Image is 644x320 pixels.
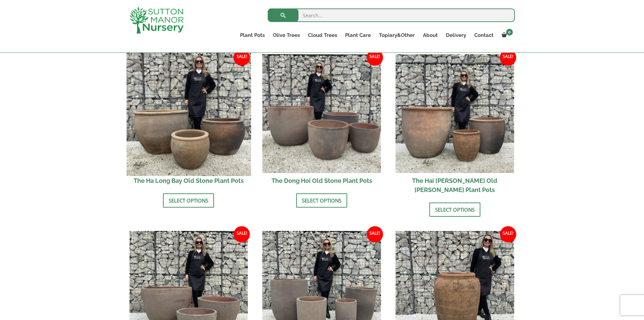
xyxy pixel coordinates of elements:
[268,8,515,22] input: Search...
[262,54,381,188] a: Sale! The Dong Hoi Old Stone Plant Pots
[367,226,383,242] span: Sale!
[367,49,383,66] span: Sale!
[396,54,514,197] a: Sale! The Hai [PERSON_NAME] Old [PERSON_NAME] Plant Pots
[262,54,381,173] img: The Dong Hoi Old Stone Plant Pots
[500,49,516,66] span: Sale!
[419,30,442,40] a: About
[470,30,498,40] a: Contact
[262,173,381,188] h2: The Dong Hoi Old Stone Plant Pots
[396,173,514,197] h2: The Hai [PERSON_NAME] Old [PERSON_NAME] Plant Pots
[163,193,214,208] a: Select options for “The Ha Long Bay Old Stone Plant Pots”
[129,7,184,34] img: logo
[506,29,513,36] span: 0
[236,30,269,40] a: Plant Pots
[375,30,419,40] a: Topiary&Other
[129,54,248,188] a: Sale! The Ha Long Bay Old Stone Plant Pots
[126,51,251,176] img: The Ha Long Bay Old Stone Plant Pots
[498,30,515,40] a: 0
[442,30,470,40] a: Delivery
[234,49,250,66] span: Sale!
[296,193,347,208] a: Select options for “The Dong Hoi Old Stone Plant Pots”
[500,226,516,242] span: Sale!
[341,30,375,40] a: Plant Care
[129,173,248,188] h2: The Ha Long Bay Old Stone Plant Pots
[396,54,514,173] img: The Hai Phong Old Stone Plant Pots
[304,30,341,40] a: Cloud Trees
[234,226,250,242] span: Sale!
[269,30,304,40] a: Olive Trees
[429,202,480,217] a: Select options for “The Hai Phong Old Stone Plant Pots”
